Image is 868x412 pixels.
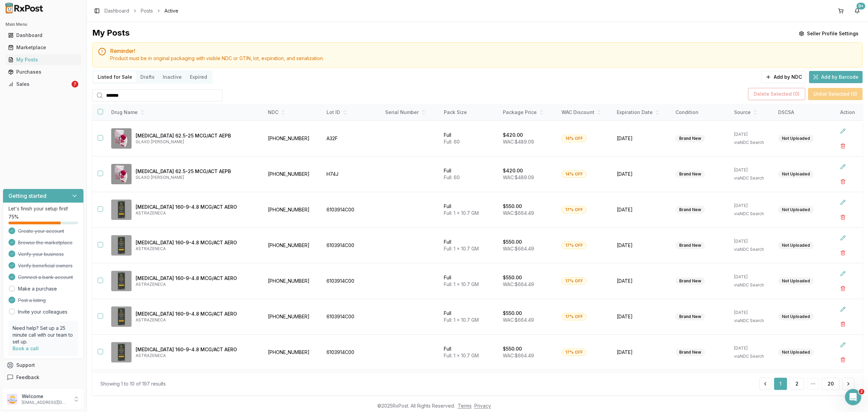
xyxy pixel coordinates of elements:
[503,239,522,245] p: $550.00
[790,378,804,390] button: 2
[503,353,534,358] span: WAC: $664.49
[561,135,587,142] div: 14% OFF
[503,310,522,317] p: $550.00
[734,354,770,359] p: via NDC Search
[136,275,258,282] p: [MEDICAL_DATA] 160-9-4.8 MCG/ACT AERO
[837,282,849,295] button: Delete
[675,242,705,249] div: Brand New
[111,306,132,327] img: Breztri Aerosphere 160-9-4.8 MCG/ACT AERO
[264,227,322,263] td: [PHONE_NUMBER]
[474,403,491,409] a: Privacy
[837,247,849,259] button: Delete
[110,48,857,54] h5: Reminder!
[104,7,178,14] nav: breadcrumb
[561,170,587,178] div: 14% OFF
[322,120,381,156] td: A32F
[136,175,258,180] p: GLAXO [PERSON_NAME]
[503,174,534,180] span: WAC: $489.09
[734,140,770,145] p: via NDC Search
[3,30,84,41] button: Dashboard
[322,192,381,227] td: 6103914C00
[837,318,849,330] button: Delete
[3,79,84,90] button: Sales7
[8,69,78,75] div: Purchases
[136,311,258,317] p: [MEDICAL_DATA] 160-9-4.8 MCG/ACT AERO
[837,196,849,208] button: Edit
[774,378,787,390] button: 1
[778,313,814,320] div: Not Uploaded
[617,109,667,116] div: Expiration Date
[440,370,498,406] td: Full
[18,228,64,235] span: Create your account
[617,206,667,213] span: [DATE]
[5,41,81,54] a: Marketplace
[617,242,667,249] span: [DATE]
[13,325,74,345] p: Need help? Set up a 25 minute call with our team to set up.
[440,156,498,192] td: Full
[136,346,258,353] p: [MEDICAL_DATA] 160-9-4.8 MCG/ACT AERO
[561,242,587,249] div: 17% OFF
[22,393,69,400] p: Welcome
[734,175,770,181] p: via NDC Search
[837,339,849,351] button: Edit
[734,345,770,351] p: [DATE]
[734,109,770,116] div: Source
[8,192,46,200] h3: Getting started
[617,313,667,320] span: [DATE]
[111,235,132,256] img: Breztri Aerosphere 160-9-4.8 MCG/ACT AERO
[92,27,130,40] div: My Posts
[18,297,46,304] span: Post a listing
[444,281,479,287] span: Full: 1 x 10.7 GM
[675,313,705,320] div: Brand New
[136,132,258,139] p: [MEDICAL_DATA] 62.5-25 MCG/ACT AEPB
[264,120,322,156] td: [PHONE_NUMBER]
[845,389,861,405] iframe: Intercom live chat
[671,104,730,120] th: Condition
[734,282,770,288] p: via NDC Search
[444,317,479,323] span: Full: 1 x 10.7 GM
[503,281,534,287] span: WAC: $664.49
[322,227,381,263] td: 6103914C00
[503,203,522,210] p: $550.00
[3,67,84,77] button: Purchases
[8,205,78,212] p: Let's finish your setup first!
[778,242,814,249] div: Not Uploaded
[675,170,705,178] div: Brand New
[72,81,78,88] div: 7
[3,359,84,371] button: Support
[837,125,849,137] button: Edit
[264,370,322,406] td: [PHONE_NUMBER]
[136,353,258,358] p: ASTRAZENECA
[444,246,479,251] span: Full: 1 x 10.7 GM
[778,349,814,356] div: Not Uploaded
[837,140,849,152] button: Delete
[440,263,498,299] td: Full
[617,135,667,142] span: [DATE]
[822,378,840,390] a: 20
[734,274,770,280] p: [DATE]
[322,370,381,406] td: G10153A
[18,285,57,292] a: Make a purchase
[675,206,705,213] div: Brand New
[734,318,770,323] p: via NDC Search
[111,128,132,149] img: Anoro Ellipta 62.5-25 MCG/ACT AEPB
[5,22,81,27] h2: Main Menu
[16,374,39,381] span: Feedback
[444,139,460,145] span: Full: 60
[774,104,833,120] th: DSCSA
[503,246,534,251] span: WAC: $664.49
[3,371,84,383] button: Feedback
[856,3,865,10] div: 9+
[7,394,18,405] img: User avatar
[111,271,132,291] img: Breztri Aerosphere 160-9-4.8 MCG/ACT AERO
[734,211,770,217] p: via NDC Search
[503,317,534,323] span: WAC: $664.49
[327,109,377,116] div: Lot ID
[322,263,381,299] td: 6103914C00
[322,156,381,192] td: H74J
[5,54,81,66] a: My Posts
[141,7,153,14] a: Posts
[8,44,78,51] div: Marketplace
[675,135,705,142] div: Brand New
[136,168,258,175] p: [MEDICAL_DATA] 62.5-25 MCG/ACT AEPB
